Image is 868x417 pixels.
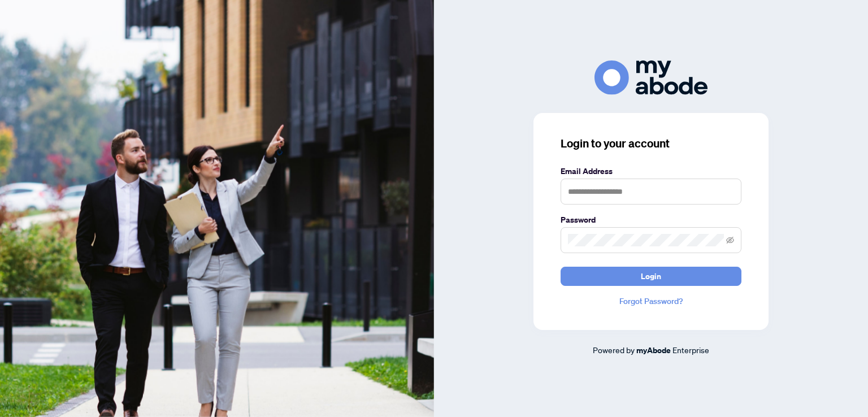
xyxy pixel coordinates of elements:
span: Powered by [593,345,635,355]
h3: Login to your account [561,136,741,151]
a: Forgot Password? [561,295,741,307]
label: Email Address [561,165,741,177]
label: Password [561,214,741,226]
a: myAbode [636,344,671,357]
span: Login [641,267,661,285]
button: Login [561,267,741,286]
img: ma-logo [594,60,708,95]
span: eye-invisible [726,236,734,244]
span: Enterprise [672,345,709,355]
